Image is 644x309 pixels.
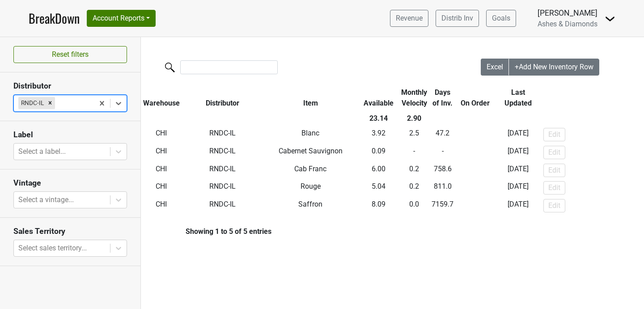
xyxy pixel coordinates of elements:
[45,97,55,109] div: Remove RNDC-IL
[13,178,127,188] h3: Vintage
[182,144,263,161] td: RNDC-IL
[18,97,45,109] div: RNDC-IL
[399,197,430,215] td: 0.0
[495,126,542,144] td: [DATE]
[456,85,495,111] th: On Order: activate to sort column ascending
[298,200,322,208] span: Saffron
[399,111,430,126] th: 2.90
[429,179,456,197] td: 811.0
[141,179,182,197] td: CHI
[141,161,182,179] td: CHI
[358,126,399,144] td: 3.92
[358,161,399,179] td: 6.00
[182,161,263,179] td: RNDC-IL
[429,197,456,215] td: 7159.7
[390,10,428,27] a: Revenue
[456,179,495,197] td: -
[182,197,263,215] td: RNDC-IL
[495,85,542,111] th: Last Updated: activate to sort column ascending
[13,81,127,91] h3: Distributor
[429,85,456,111] th: Days of Inv.: activate to sort column ascending
[294,165,326,173] span: Cab Franc
[487,63,503,71] span: Excel
[301,129,319,137] span: Blanc
[429,161,456,179] td: 758.6
[399,179,430,197] td: 0.2
[495,179,542,197] td: [DATE]
[358,85,399,111] th: Available: activate to sort column ascending
[358,111,399,126] th: 23.14
[263,85,358,111] th: Item: activate to sort column ascending
[543,181,565,195] button: Edit
[429,144,456,161] td: -
[301,182,321,190] span: Rouge
[358,197,399,215] td: 8.09
[429,126,456,144] td: 47.2
[605,13,615,24] img: Dropdown Menu
[495,144,542,161] td: [DATE]
[182,179,263,197] td: RNDC-IL
[543,164,565,177] button: Edit
[141,197,182,215] td: CHI
[486,10,516,27] a: Goals
[495,161,542,179] td: [DATE]
[399,144,430,161] td: -
[141,85,182,111] th: Warehouse: activate to sort column ascending
[87,10,156,27] button: Account Reports
[399,85,430,111] th: Monthly Velocity: activate to sort column ascending
[182,85,263,111] th: Distributor: activate to sort column ascending
[481,59,509,76] button: Excel
[279,147,343,155] span: Cabernet Sauvignon
[538,20,597,28] span: Ashes & Diamonds
[541,85,640,111] th: &nbsp;: activate to sort column ascending
[509,59,599,76] button: +Add New Inventory Row
[358,179,399,197] td: 5.04
[543,146,565,159] button: Edit
[141,144,182,161] td: CHI
[495,197,542,215] td: [DATE]
[456,161,495,179] td: -
[13,130,127,140] h3: Label
[515,63,593,71] span: +Add New Inventory Row
[456,144,495,161] td: -
[182,126,263,144] td: RNDC-IL
[436,10,479,27] a: Distrib Inv
[456,197,495,215] td: -
[543,128,565,141] button: Edit
[538,7,597,19] div: [PERSON_NAME]
[456,126,495,144] td: -
[141,227,271,236] div: Showing 1 to 5 of 5 entries
[358,144,399,161] td: 0.09
[13,46,127,63] button: Reset filters
[543,199,565,212] button: Edit
[399,161,430,179] td: 0.2
[29,9,80,28] a: BreakDown
[13,227,127,236] h3: Sales Territory
[141,126,182,144] td: CHI
[399,126,430,144] td: 2.5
